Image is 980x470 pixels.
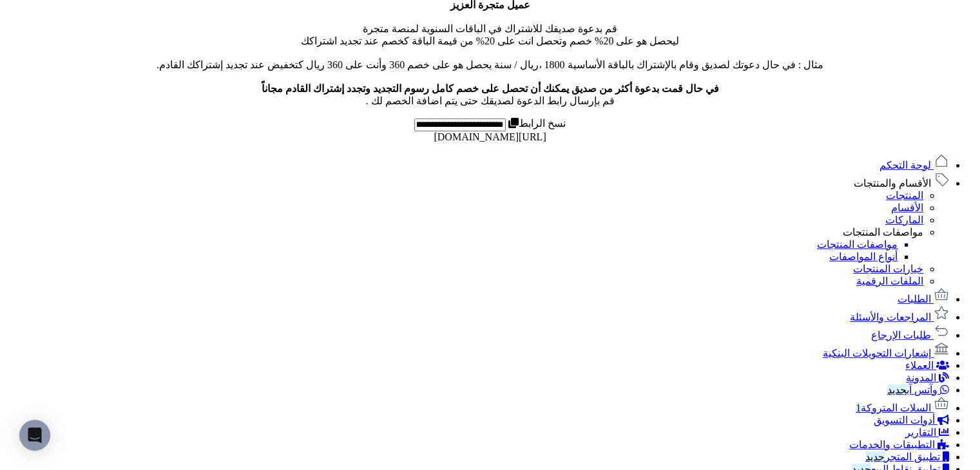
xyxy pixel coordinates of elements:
span: المراجعات والأسئلة [850,312,931,323]
a: السلات المتروكة1 [856,402,949,413]
a: تطبيق المتجرجديد [865,451,949,462]
a: المراجعات والأسئلة [850,312,949,323]
span: السلات المتروكة [856,402,931,413]
label: نسخ الرابط [506,118,566,129]
a: المنتجات [886,190,923,201]
b: في حال قمت بدعوة أكثر من صديق يمكنك أن تحصل على خصم كامل رسوم التجديد وتجدد إشتراك القادم مجاناً [262,83,719,94]
span: الطلبات [898,294,931,305]
span: تطبيق المتجر [865,451,940,462]
span: طلبات الإرجاع [871,330,931,341]
div: Open Intercom Messenger [19,420,50,451]
span: لوحة التحكم [879,160,931,171]
a: الأقسام [891,202,923,213]
a: إشعارات التحويلات البنكية [823,348,949,359]
a: مواصفات المنتجات [843,227,923,238]
span: وآتس آب [887,384,937,395]
span: جديد [887,384,907,395]
a: الطلبات [898,294,949,305]
span: 1 [856,402,861,413]
span: الأقسام والمنتجات [854,178,931,189]
span: التقارير [905,427,936,438]
a: التقارير [905,427,949,438]
a: أنواع المواصفات [829,251,898,262]
a: الماركات [885,214,923,225]
a: خيارات المنتجات [853,263,923,274]
a: لوحة التحكم [879,160,949,171]
a: أدوات التسويق [874,415,949,426]
span: المدونة [906,372,936,383]
span: جديد [865,451,885,462]
a: طلبات الإرجاع [871,330,949,341]
span: إشعارات التحويلات البنكية [823,348,931,359]
a: التطبيقات والخدمات [849,439,949,450]
span: التطبيقات والخدمات [849,439,935,450]
div: [URL][DOMAIN_NAME] [5,131,975,143]
a: المدونة [906,372,949,383]
span: أدوات التسويق [874,415,935,426]
a: وآتس آبجديد [887,384,949,395]
span: العملاء [905,360,934,371]
a: الملفات الرقمية [856,276,923,287]
a: مواصفات المنتجات [817,239,898,250]
a: العملاء [905,360,949,371]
